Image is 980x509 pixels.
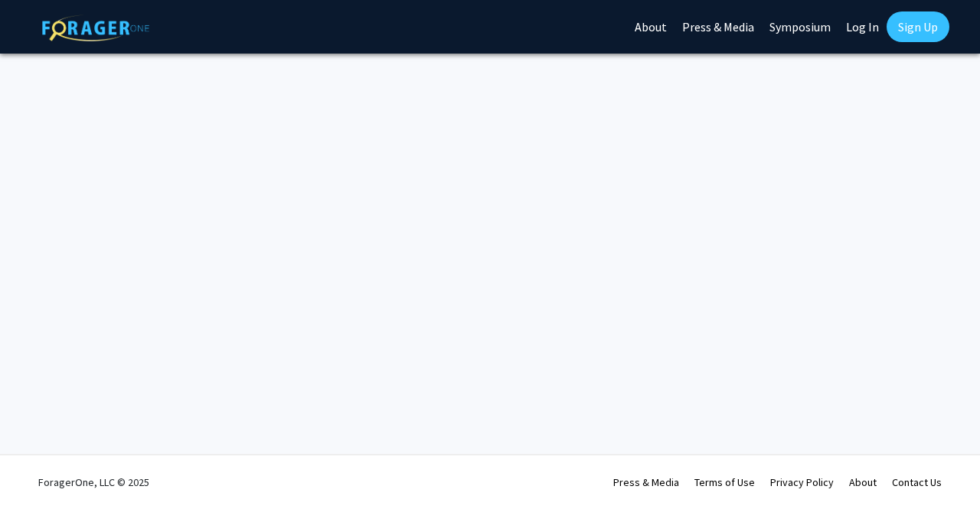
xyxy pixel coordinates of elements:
a: Privacy Policy [770,475,834,489]
a: About [849,475,877,489]
a: Press & Media [613,475,679,489]
a: Contact Us [892,475,942,489]
img: ForagerOne Logo [42,15,149,41]
a: Sign Up [887,11,949,42]
div: ForagerOne, LLC © 2025 [38,455,149,509]
a: Terms of Use [694,475,755,489]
